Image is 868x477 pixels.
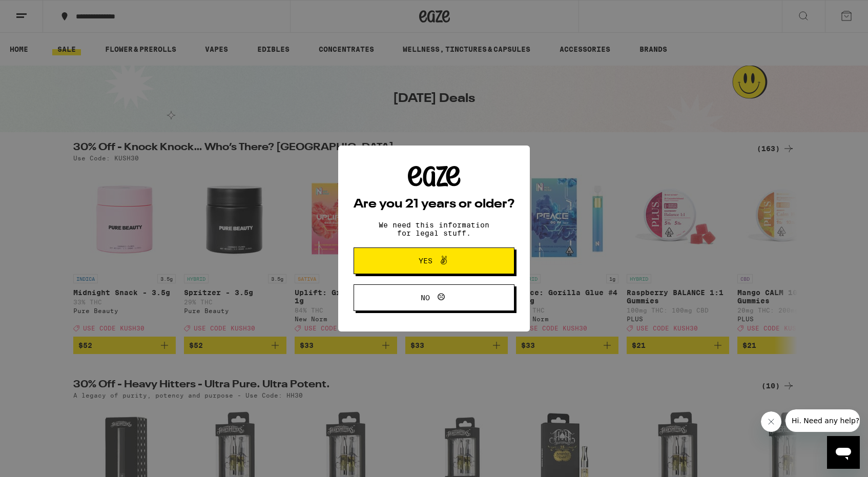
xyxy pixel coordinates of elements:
iframe: Button to launch messaging window [827,436,860,469]
h2: Are you 21 years or older? [354,198,514,211]
span: Yes [419,257,432,264]
p: We need this information for legal stuff. [370,221,498,237]
iframe: Close message [761,411,781,432]
span: No [421,294,430,301]
iframe: Message from company [786,409,860,432]
button: No [354,284,514,311]
button: Yes [354,247,514,274]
